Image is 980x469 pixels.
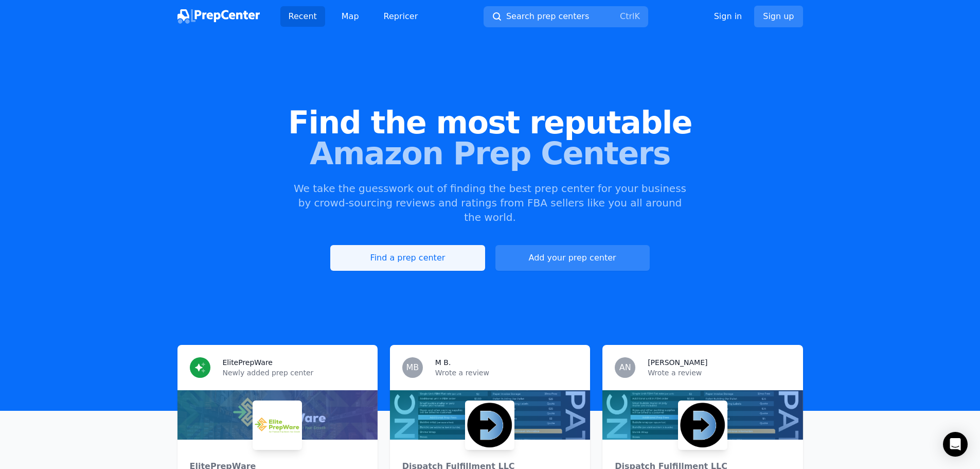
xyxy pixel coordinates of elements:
[495,245,650,271] a: Add your prep center
[619,363,631,372] span: AN
[435,357,451,368] h3: M B.
[255,403,300,448] img: ElitePrepWare
[467,403,512,448] img: Dispatch Fulfillment LLC
[333,6,367,27] a: Map
[506,10,589,23] span: Search prep centers
[484,6,648,27] button: Search prep centersCtrlK
[330,245,485,271] a: Find a prep center
[680,403,725,448] img: Dispatch Fulfillment LLC
[754,6,803,27] a: Sign up
[620,11,634,21] kbd: Ctrl
[16,138,964,169] span: Amazon Prep Centers
[293,181,688,224] p: We take the guesswork out of finding the best prep center for your business by crowd-sourcing rev...
[223,357,273,368] h3: ElitePrepWare
[714,10,742,23] a: Sign in
[435,368,578,378] p: Wrote a review
[634,11,640,21] kbd: K
[406,363,419,372] span: MB
[16,107,964,138] span: Find the most reputable
[376,6,426,27] a: Repricer
[177,9,260,24] img: PrepCenter
[223,368,365,378] p: Newly added prep center
[648,357,707,368] h3: [PERSON_NAME]
[943,432,968,457] div: Open Intercom Messenger
[280,6,325,27] a: Recent
[648,368,790,378] p: Wrote a review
